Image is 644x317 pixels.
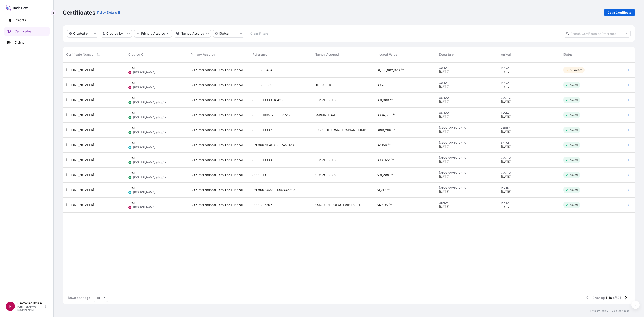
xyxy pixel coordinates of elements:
span: . [400,69,401,70]
span: BDP International - c/o The Lubrizol Corporation [191,188,246,192]
span: . [388,84,388,85]
span: 81 [387,189,390,190]
span: — [315,143,318,147]
span: 022 [384,158,390,162]
span: INNSA [501,201,556,204]
span: 2 [379,143,381,147]
span: LUBRIZOL TRANSARABIAN COMPANY LIMITED [315,128,370,132]
p: Certificates [15,29,31,34]
p: Policy Details [97,10,117,15]
span: [PERSON_NAME] [133,71,155,74]
span: 34 [393,114,395,115]
span: 12 [388,84,391,85]
button: cargoOwner Filter options [174,30,211,38]
span: [PERSON_NAME] [133,146,155,149]
span: Named Assured [315,52,339,57]
button: certificateStatus Filter options [213,30,244,38]
span: [DATE] [501,100,511,104]
span: 00 [391,159,394,160]
span: DN 86673658 / 1307445305 [252,188,295,192]
span: Showing [592,296,605,300]
span: USHOU [439,96,494,100]
span: L@ [128,160,131,165]
span: BDP International - c/o The Lubrizol Corporation [191,173,246,177]
span: 80000110060 K-4193 [252,98,284,102]
p: Issued [569,143,578,147]
span: BDP International - c/o The Lubrizol Corporation [191,113,246,117]
span: Certificate Number [66,52,95,57]
span: 982 [387,68,393,72]
p: Status [219,31,229,36]
span: , [383,158,384,162]
span: . [387,144,388,145]
span: [DATE] [128,126,139,130]
span: BDP International - c/o The Lubrizol Corporation [191,158,246,162]
span: B000235239 [252,83,272,87]
span: GBHDF [439,81,494,85]
span: KEMIZOL SAS [315,173,336,177]
span: , [393,68,394,72]
span: GBHDF [439,201,494,204]
span: 193 [379,128,384,132]
span: BDP International - c/o The Lubrizol Corporation [191,68,246,72]
span: [DATE] [439,70,449,74]
span: [DATE] [128,111,139,115]
span: [PERSON_NAME] [133,86,155,89]
span: [DATE] [439,85,449,89]
input: Search Certificate or Reference... [563,30,631,38]
span: Primary Assured [191,52,215,57]
span: 80000110100 [252,173,273,177]
span: [PHONE_NUMBER] [66,203,94,207]
span: 289 [383,173,389,177]
span: Created On [128,52,145,57]
p: Get a Certificate [608,10,631,15]
span: [DATE] [501,174,511,179]
span: 96 [379,158,383,162]
p: Certificates [63,9,95,16]
span: INNSA [501,66,556,70]
span: N [9,304,12,308]
span: $ [377,128,379,132]
span: [DOMAIN_NAME] @bdpint [133,101,166,104]
span: $ [377,203,379,206]
span: —/—/— [501,85,513,89]
span: , [382,173,383,177]
span: B000235484 [252,68,272,72]
a: Privacy Policy [590,309,608,313]
span: [PHONE_NUMBER] [66,158,94,162]
span: [DOMAIN_NAME] @bdpint [133,161,166,164]
span: 91 [379,98,382,102]
span: Rows per page [68,296,90,300]
p: Issued [569,203,578,207]
span: 80000110062 [252,128,273,132]
span: [PERSON_NAME] [133,191,155,194]
span: 91 [379,173,382,177]
p: Cookie Notice [612,309,630,313]
span: [DATE] [501,115,511,119]
span: —/—/— [501,70,513,74]
span: BDP International - c/o The Lubrizol Corporation [191,98,246,102]
span: —/—/— [501,204,513,209]
span: 65 [388,144,391,145]
p: Created on [73,31,89,36]
span: [DATE] [128,201,139,205]
span: 53 [390,174,393,175]
p: Issued [569,173,578,177]
span: [DATE] [439,145,449,149]
span: [DATE] [439,160,449,164]
p: Issued [569,83,578,87]
span: PECLL [501,111,556,115]
span: [PERSON_NAME] [133,206,155,209]
span: 1 [379,188,380,191]
p: Primary Assured [141,31,165,36]
span: USHOU [439,111,494,115]
span: . [386,189,387,190]
span: 80000110066 [252,158,273,162]
span: L@ [128,115,131,120]
span: NH [129,205,131,210]
span: [DOMAIN_NAME] @bdpint [133,131,166,134]
span: 80 [389,204,392,205]
span: NH [129,70,131,75]
p: Named Assured [181,31,204,36]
